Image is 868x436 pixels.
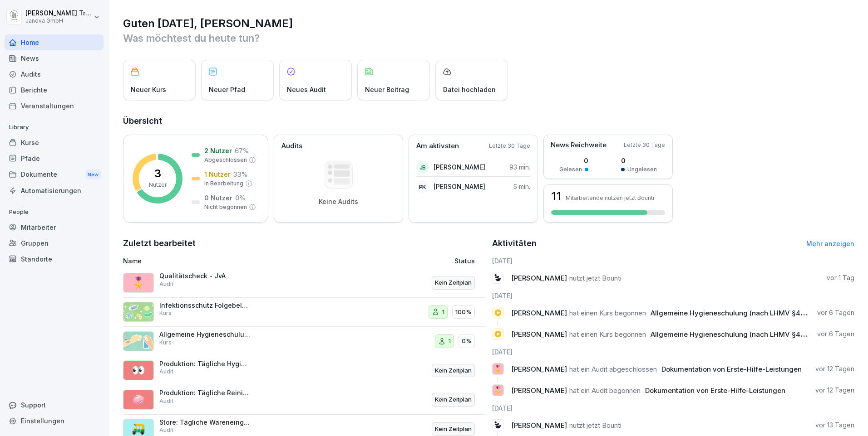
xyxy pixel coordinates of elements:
a: News [5,50,104,66]
p: vor 1 Tag [827,273,854,282]
img: tgff07aey9ahi6f4hltuk21p.png [123,302,154,322]
p: Gelesen [559,165,582,174]
p: Abgeschlossen [204,156,247,164]
p: 5 min. [513,182,530,191]
span: [PERSON_NAME] [511,330,567,339]
p: Audit [159,426,173,434]
p: 0 [559,156,588,165]
p: Keine Audits [319,198,358,206]
p: Audit [159,280,173,288]
p: Audit [159,397,173,405]
span: hat ein Audit begonnen [569,386,641,395]
p: Am aktivsten [416,141,459,151]
p: Name [123,256,350,266]
p: Infektionsschutz Folgebelehrung (nach §43 IfSG) [159,301,250,310]
p: Allgemeine Hygieneschulung (nach LHMV §4) DIN10514 [159,330,250,339]
p: Datei hochladen [443,85,496,94]
span: [PERSON_NAME] [511,386,567,395]
p: vor 6 Tagen [817,329,854,339]
p: Status [454,256,475,266]
p: 0 Nutzer [204,193,232,203]
p: 0 [621,156,657,165]
span: Dokumentation von Erste-Hilfe-Leistungen [661,365,802,373]
p: People [5,205,104,219]
p: Produktion: Tägliche Hygiene und Temperaturkontrolle bis 12.00 Mittag [159,360,250,368]
p: 🧼 [132,392,145,408]
h2: Zuletzt bearbeitet [123,237,486,250]
p: Produktion: Tägliche Reinigung und Desinfektion der Produktion [159,389,250,397]
span: nutzt jetzt Bounti [569,421,621,430]
h6: [DATE] [492,403,855,413]
p: Neuer Beitrag [365,85,409,94]
p: Neuer Pfad [209,85,245,94]
div: Einstellungen [5,413,104,429]
p: Ungelesen [627,165,657,174]
span: [PERSON_NAME] [511,274,567,282]
a: Mitarbeiter [5,219,104,235]
p: Audits [281,141,302,151]
a: Home [5,34,104,50]
h2: Übersicht [123,115,854,127]
p: 33 % [233,170,247,179]
a: Mehr anzeigen [806,240,854,247]
a: Infektionsschutz Folgebelehrung (nach §43 IfSG)Kurs1100% [123,298,486,327]
p: [PERSON_NAME] Trautmann [25,10,92,17]
p: Nicht begonnen [204,203,247,211]
p: Letzte 30 Tage [624,141,665,149]
p: 93 min. [509,162,530,172]
p: vor 12 Tagen [815,386,854,395]
p: [PERSON_NAME] [434,182,485,191]
div: PK [416,180,429,193]
p: 0% [462,337,472,346]
p: Kurs [159,339,172,347]
div: Audits [5,66,104,82]
span: hat einen Kurs begonnen [569,309,646,317]
p: 2 Nutzer [204,146,232,155]
p: 1 [449,337,451,346]
p: 🎖️ [132,275,145,291]
div: Kurse [5,135,104,150]
span: hat ein Audit abgeschlossen [569,365,657,373]
a: 👀Produktion: Tägliche Hygiene und Temperaturkontrolle bis 12.00 MittagAuditKein Zeitplan [123,356,486,386]
a: Standorte [5,251,104,267]
span: [PERSON_NAME] [511,309,567,317]
p: Neuer Kurs [131,85,166,94]
span: [PERSON_NAME] [511,365,567,373]
p: Qualitätscheck - JvA [159,272,250,280]
p: Kurs [159,309,172,317]
p: Audit [159,368,173,376]
p: Library [5,120,104,135]
p: 3 [154,168,161,179]
a: 🧼Produktion: Tägliche Reinigung und Desinfektion der ProduktionAuditKein Zeitplan [123,385,486,415]
p: vor 6 Tagen [817,308,854,317]
p: Was möchtest du heute tun? [123,31,854,45]
a: Allgemeine Hygieneschulung (nach LHMV §4) DIN10514Kurs10% [123,327,486,356]
span: Allgemeine Hygieneschulung (nach LHMV §4) DIN10514 [651,309,834,317]
p: Kein Zeitplan [435,366,472,375]
p: Neues Audit [287,85,326,94]
a: Pfade [5,150,104,166]
div: Support [5,397,104,413]
h6: [DATE] [492,256,855,266]
p: Kein Zeitplan [435,278,472,287]
p: vor 13 Tagen [815,421,854,430]
span: [PERSON_NAME] [511,421,567,430]
p: 100% [455,308,472,317]
p: Janova GmbH [25,18,92,24]
span: Allgemeine Hygieneschulung (nach LHMV §4) DIN10514 [651,330,834,339]
p: 🎖️ [493,384,502,397]
h6: [DATE] [492,347,855,357]
p: 1 Nutzer [204,170,231,179]
a: Automatisierungen [5,183,104,199]
a: 🎖️Qualitätscheck - JvAAuditKein Zeitplan [123,268,486,298]
a: Veranstaltungen [5,98,104,114]
p: 67 % [235,146,249,155]
p: 🎖️ [493,363,502,375]
p: News Reichweite [551,140,607,150]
